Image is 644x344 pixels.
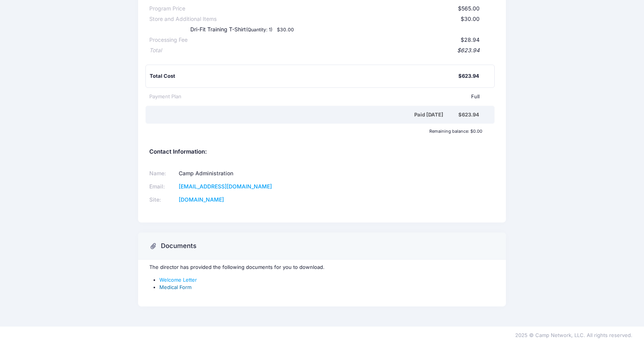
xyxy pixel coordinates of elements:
[149,264,495,271] p: The director has provided the following documents for you to download.
[458,111,479,119] div: $623.94
[515,332,632,338] span: 2025 © Camp Network, LLC. All rights reserved.
[149,193,176,206] td: Site:
[176,167,312,180] td: Camp Administration
[175,26,381,34] div: Dri-Fit Training T-Shirt
[149,149,495,156] h5: Contact Information:
[149,93,181,101] div: Payment Plan
[159,277,197,283] a: Welcome Letter
[179,196,224,203] a: [DOMAIN_NAME]
[188,36,480,44] div: $28.94
[149,180,176,193] td: Email:
[150,72,458,80] div: Total Cost
[179,183,272,190] a: [EMAIL_ADDRESS][DOMAIN_NAME]
[149,5,185,13] div: Program Price
[149,46,162,55] div: Total
[277,27,294,33] small: $30.00
[161,242,196,250] h3: Documents
[159,284,191,290] a: Medical Form
[217,15,480,23] div: $30.00
[246,27,272,33] small: (Quantity: 1)
[458,72,479,80] div: $623.94
[162,46,480,55] div: $623.94
[145,129,486,133] div: Remaining balance: $0.00
[149,167,176,180] td: Name:
[458,5,480,12] span: $565.00
[149,15,217,23] div: Store and Additional Items
[149,36,188,44] div: Processing Fee
[181,93,480,101] div: Full
[151,111,458,119] div: Paid [DATE]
